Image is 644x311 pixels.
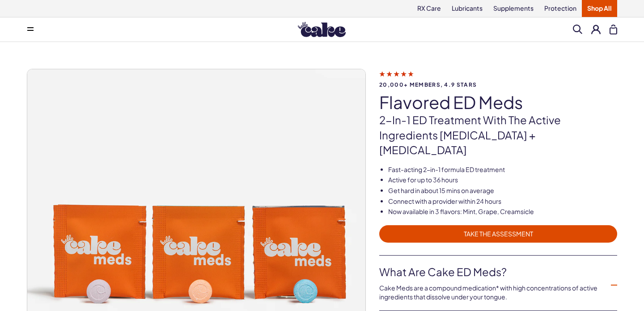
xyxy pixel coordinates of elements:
span: TAKE THE ASSESSMENT [385,229,612,239]
span: 20,000+ members, 4.9 stars [379,82,617,88]
li: Connect with a provider within 24 hours [388,197,617,206]
div: Cake Meds are a compound medication* with high concentrations of active ingredients that dissolve... [379,279,603,301]
li: Fast-acting 2-in-1 formula ED treatment [388,165,617,174]
p: 2-in-1 ED treatment with the active ingredients [MEDICAL_DATA] + [MEDICAL_DATA] [379,113,617,158]
a: What are Cake ED Meds? [379,265,603,280]
a: TAKE THE ASSESSMENT [379,225,617,243]
li: Active for up to 36 hours [388,176,617,185]
li: Now available in 3 flavors: Mint, Grape, Creamsicle [388,207,617,216]
h1: Flavored ED Meds [379,93,617,112]
img: Hello Cake [298,22,346,37]
li: Get hard in about 15 mins on average [388,186,617,195]
a: 20,000+ members, 4.9 stars [379,70,617,88]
